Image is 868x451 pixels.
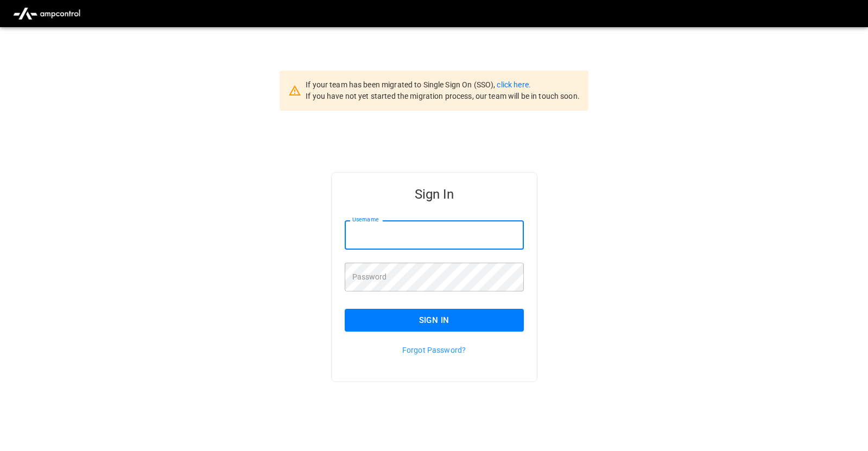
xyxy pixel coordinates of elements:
h5: Sign In [345,186,524,203]
label: Username [352,215,378,224]
p: Forgot Password? [345,345,524,355]
span: If your team has been migrated to Single Sign On (SSO), [306,80,497,89]
button: Sign In [345,309,524,332]
img: ampcontrol.io logo [9,3,85,24]
a: click here. [497,80,530,89]
span: If you have not yet started the migration process, our team will be in touch soon. [306,92,580,100]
